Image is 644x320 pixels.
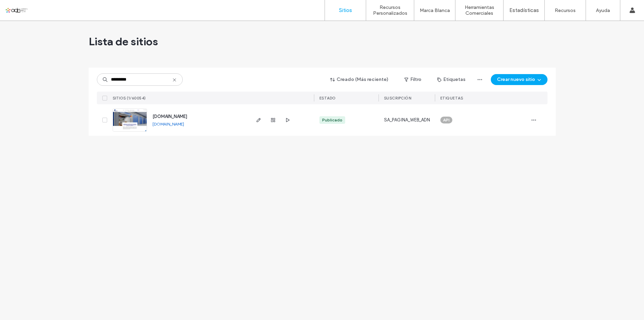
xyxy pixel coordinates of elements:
span: Suscripción [384,96,411,100]
span: SITIOS (1/60054) [113,96,146,100]
div: Publicado [322,117,342,123]
label: Estadísticas [509,7,539,13]
span: SA_PAGINA_WEB_ADN [384,117,430,123]
a: [DOMAIN_NAME] [152,121,184,127]
label: Ayuda [596,8,610,13]
label: Sitios [339,7,352,13]
button: Filtro [397,74,428,85]
label: Recursos [555,8,576,13]
button: Crear nuevo sitio [491,74,547,85]
button: Creado (Más reciente) [324,74,395,85]
label: Herramientas Comerciales [455,4,503,16]
span: API [443,117,450,123]
span: ESTADO [319,96,336,100]
span: Ayuda [15,5,34,11]
span: ETIQUETAS [440,96,463,100]
label: Marca Blanca [420,8,450,13]
button: Etiquetas [431,74,472,85]
label: Recursos Personalizados [366,4,414,16]
a: [DOMAIN_NAME] [152,114,187,119]
span: Lista de sitios [89,35,158,48]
